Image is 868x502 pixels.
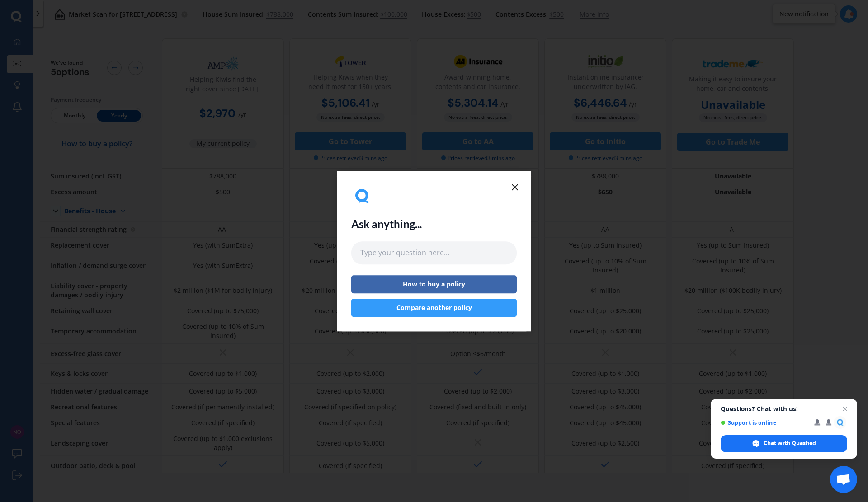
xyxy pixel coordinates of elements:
[721,435,847,452] div: Chat with Quashed
[351,275,517,293] button: How to buy a policy
[840,403,850,414] span: Close chat
[830,466,857,493] div: Open chat
[351,299,517,317] button: Compare another policy
[721,405,847,413] span: Questions? Chat with us!
[721,419,808,426] span: Support is online
[764,439,816,447] span: Chat with Quashed
[351,218,422,231] h2: Ask anything...
[351,242,517,264] input: Type your question here...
